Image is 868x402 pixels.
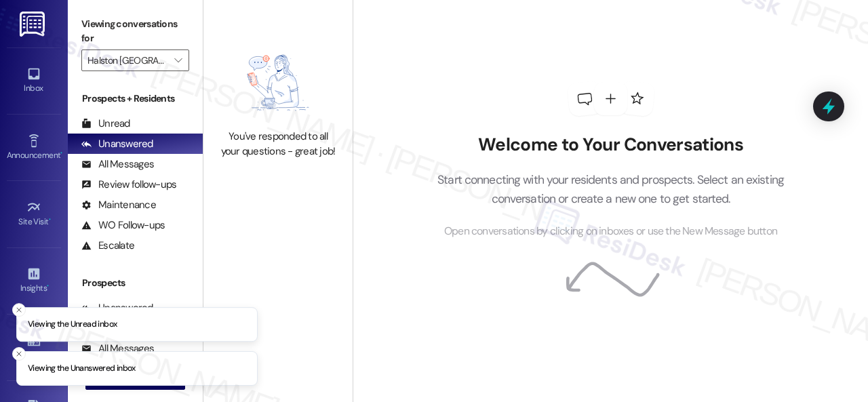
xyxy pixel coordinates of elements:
div: Prospects [68,276,203,290]
span: Open conversations by clicking on inboxes or use the New Message button [444,223,777,240]
input: All communities [87,49,167,71]
a: Inbox [7,62,61,99]
div: Escalate [81,239,134,253]
button: Close toast [12,347,26,361]
img: ResiDesk Logo [20,12,47,37]
span: • [49,215,51,224]
div: You've responded to all your questions - great job! [218,129,338,159]
span: • [60,148,62,158]
span: • [47,281,49,291]
div: WO Follow-ups [81,218,165,233]
button: Close toast [12,303,26,317]
h2: Welcome to Your Conversations [417,134,805,156]
i:  [174,55,182,66]
div: Maintenance [81,198,156,212]
a: Site Visit • [7,196,61,233]
p: Start connecting with your residents and prospects. Select an existing conversation or create a n... [417,170,805,209]
a: Buildings [7,329,61,365]
div: Unanswered [81,137,153,151]
div: Unread [81,117,130,131]
label: Viewing conversations for [81,14,189,49]
div: Review follow-ups [81,178,176,192]
p: Viewing the Unread inbox [28,319,117,331]
img: empty-state [224,43,332,123]
p: Viewing the Unanswered inbox [28,363,136,375]
div: Prospects + Residents [68,92,203,106]
a: Insights • [7,262,61,299]
div: All Messages [81,157,154,172]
